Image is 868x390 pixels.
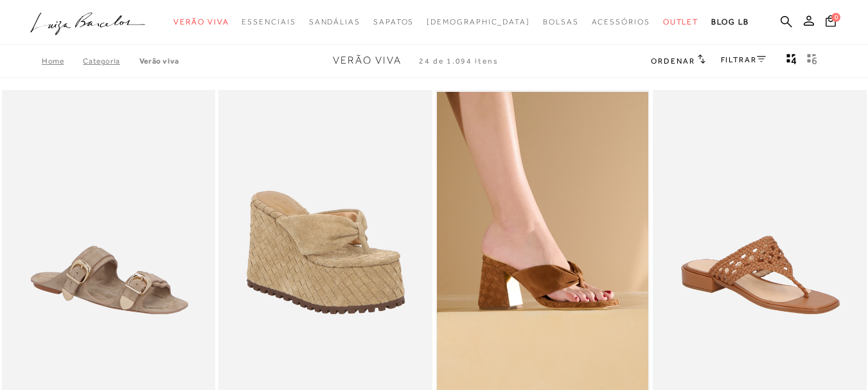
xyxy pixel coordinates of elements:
span: 0 [831,13,840,22]
a: BLOG LB [711,10,748,34]
a: noSubCategoriesText [427,10,530,34]
a: Home [42,57,83,66]
span: Ordenar [651,57,695,66]
a: noSubCategoriesText [592,10,650,34]
span: Outlet [663,17,699,26]
button: Mostrar 4 produtos por linha [783,53,801,69]
span: Verão Viva [333,55,402,66]
span: Bolsas [543,17,579,26]
span: [DEMOGRAPHIC_DATA] [427,17,530,26]
button: gridText6Desc [803,53,821,69]
span: Sandálias [309,17,360,26]
span: Acessórios [592,17,650,26]
span: Sapatos [373,17,414,26]
a: noSubCategoriesText [373,10,414,34]
a: noSubCategoriesText [173,10,229,34]
span: 24 de 1.094 itens [419,57,499,66]
span: Verão Viva [173,17,229,26]
span: BLOG LB [711,17,748,26]
a: noSubCategoriesText [309,10,360,34]
a: FILTRAR [721,55,766,64]
a: noSubCategoriesText [543,10,579,34]
button: 0 [822,14,840,31]
a: noSubCategoriesText [242,10,296,34]
span: Essenciais [242,17,296,26]
a: Categoria [83,57,139,66]
a: noSubCategoriesText [663,10,699,34]
a: Verão Viva [139,57,179,66]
